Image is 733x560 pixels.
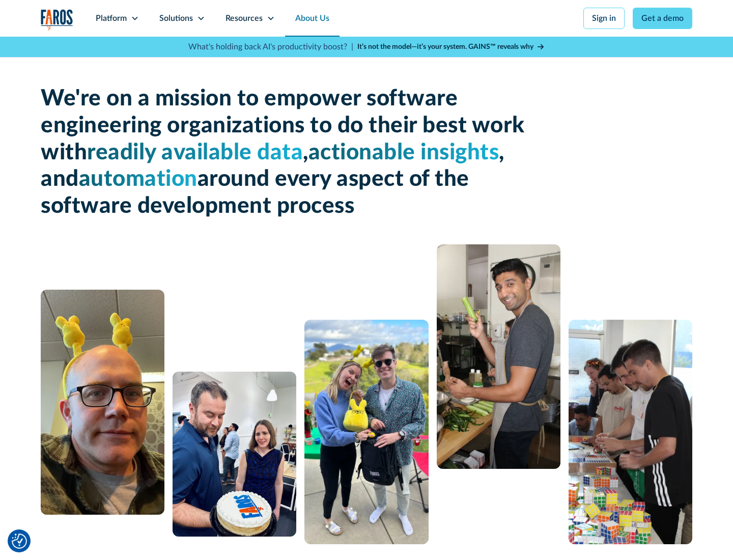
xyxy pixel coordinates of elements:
[12,534,27,549] img: Revisit consent button
[633,8,692,29] a: Get a demo
[12,534,27,549] button: Cookie Settings
[41,9,73,30] a: home
[357,42,545,52] a: It’s not the model—it’s your system. GAINS™ reveals why
[357,43,533,50] strong: It’s not the model—it’s your system. GAINS™ reveals why
[569,320,692,544] img: 5 people constructing a puzzle from Rubik's cubes
[41,86,529,220] h1: We're on a mission to empower software engineering organizations to do their best work with , , a...
[225,12,263,24] div: Resources
[304,320,428,544] img: A man and a woman standing next to each other.
[87,142,303,164] span: readily available data
[308,142,499,164] span: actionable insights
[41,9,73,30] img: Logo of the analytics and reporting company Faros.
[96,12,127,24] div: Platform
[79,168,198,190] span: automation
[437,244,560,469] img: man cooking with celery
[41,290,164,515] img: A man with glasses and a bald head wearing a yellow bunny headband.
[583,8,625,29] a: Sign in
[159,12,193,24] div: Solutions
[188,41,353,53] p: What's holding back AI's productivity boost? |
